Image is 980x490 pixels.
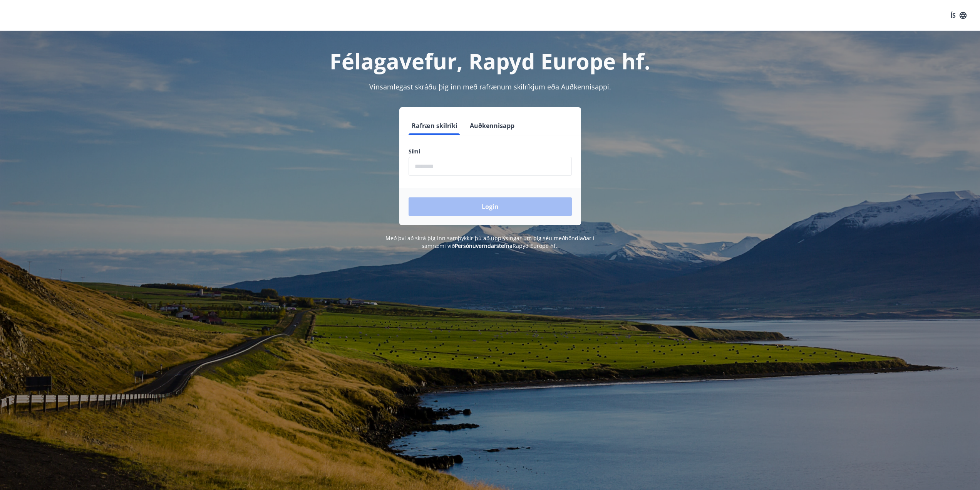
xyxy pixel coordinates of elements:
button: ÍS [946,8,971,22]
button: Auðkennisapp [467,116,518,135]
h1: Félagavefur, Rapyd Europe hf. [222,46,758,76]
label: Sími [409,148,572,155]
span: Vinsamlegast skráðu þig inn með rafrænum skilríkjum eða Auðkennisappi. [369,82,611,91]
a: Persónuverndarstefna [455,242,513,249]
span: Með því að skrá þig inn samþykkir þú að upplýsingar um þig séu meðhöndlaðar í samræmi við Rapyd E... [385,234,595,249]
button: Rafræn skilríki [409,116,461,135]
